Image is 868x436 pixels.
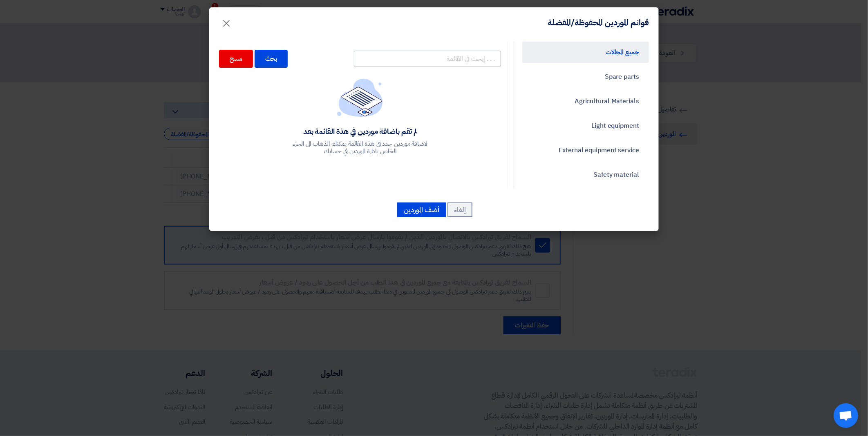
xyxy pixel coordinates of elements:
div: لاضافة موردين جدد في هذة القائمة يمكنك الذهاب الى الجزء الخاص بادارة الموردين في حسابك [291,140,430,155]
div: بحث [255,50,288,68]
div: مسح [219,50,253,68]
a: Safety material [522,164,649,185]
span: × [221,11,231,35]
div: لم تقم باضافة موردين في هذة القائمة بعد [291,127,430,136]
h4: قوائم الموردين المحفوظة/المفضلة [548,17,649,28]
a: جميع المجالات [522,42,649,63]
button: أضف الموردين [397,202,446,217]
a: Agricultural Materials [522,91,649,112]
a: Spare parts [522,66,649,87]
button: Close [215,13,238,29]
img: empty_state_list.svg [337,78,383,117]
button: إلغاء [447,202,472,217]
a: Light equipment [522,115,649,136]
a: External equipment service [522,140,649,161]
div: Open chat [834,403,858,428]
input: . . . إبحث في القائمة [354,51,501,67]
